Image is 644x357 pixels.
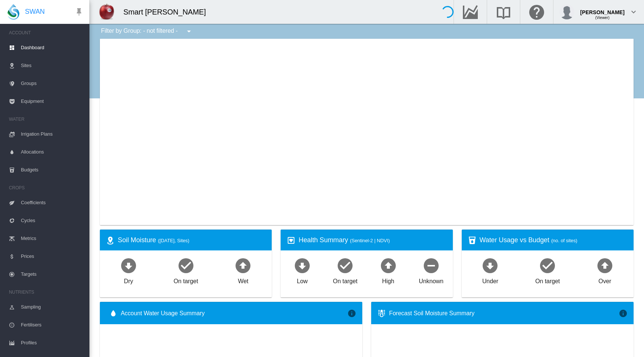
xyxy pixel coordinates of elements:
[123,7,212,17] div: Smart [PERSON_NAME]
[299,236,446,245] div: Health Summary
[293,256,311,274] md-icon: icon-arrow-down-bold-circle
[382,274,394,285] div: High
[422,256,440,274] md-icon: icon-minus-circle
[297,274,307,285] div: Low
[595,16,609,20] span: (Viewer)
[596,256,614,274] md-icon: icon-arrow-up-bold-circle
[389,309,619,317] div: Forecast Soil Moisture Summary
[120,256,138,274] md-icon: icon-arrow-down-bold-circle
[461,7,479,16] md-icon: Go to the Data Hub
[75,7,83,16] md-icon: icon-pin
[181,24,196,39] button: icon-menu-down
[234,256,252,274] md-icon: icon-arrow-up-bold-circle
[21,92,83,110] span: Equipment
[539,256,556,274] md-icon: icon-checkbox-marked-circle
[21,125,83,143] span: Irrigation Plans
[121,309,347,317] span: Account Water Usage Summary
[95,24,199,39] div: Filter by Group: - not filtered -
[118,236,266,245] div: Soil Moisture
[377,309,386,318] md-icon: icon-thermometer-lines
[21,265,83,283] span: Targets
[21,298,83,316] span: Sampling
[21,334,83,352] span: Profiles
[109,309,118,318] md-icon: icon-water
[174,274,198,285] div: On target
[21,161,83,179] span: Budgets
[177,256,195,274] md-icon: icon-checkbox-marked-circle
[599,274,611,285] div: Over
[528,7,546,16] md-icon: Click here for help
[551,238,577,243] span: (no. of sites)
[9,286,83,298] span: NUTRIENTS
[21,57,83,75] span: Sites
[21,194,83,212] span: Coefficients
[9,113,83,125] span: WATER
[124,274,133,285] div: Dry
[350,238,390,243] span: (Sentinel-2 | NDVI)
[158,238,189,243] span: ([DATE], Sites)
[629,7,638,16] md-icon: icon-chevron-down
[21,212,83,230] span: Cycles
[106,236,115,245] md-icon: icon-map-marker-radius
[21,230,83,247] span: Metrics
[336,256,354,274] md-icon: icon-checkbox-marked-circle
[97,3,116,21] img: YtjmHKFGiqIWo3ShRokSJEiVKZOhRokSJEiVKlAjoUaJEiRIlSpRlyf8LMACnKjiBBoDTpwAAAABJRU5ErkJggg==
[9,182,83,194] span: CROPS
[619,309,628,318] md-icon: icon-information
[419,274,443,285] div: Unknown
[287,236,296,245] md-icon: icon-heart-box-outline
[21,75,83,92] span: Groups
[238,274,248,285] div: Wet
[347,309,356,318] md-icon: icon-information
[379,256,397,274] md-icon: icon-arrow-up-bold-circle
[21,247,83,265] span: Prices
[184,27,193,36] md-icon: icon-menu-down
[7,4,19,20] img: SWAN-Landscape-Logo-Colour-drop.png
[580,6,625,13] div: [PERSON_NAME]
[333,274,357,285] div: On target
[481,256,499,274] md-icon: icon-arrow-down-bold-circle
[495,7,512,16] md-icon: Search the knowledge base
[559,4,574,19] img: profile.jpg
[468,236,477,245] md-icon: icon-cup-water
[9,27,83,39] span: ACCOUNT
[480,236,628,245] div: Water Usage vs Budget
[21,39,83,57] span: Dashboard
[25,7,45,16] span: SWAN
[21,143,83,161] span: Allocations
[535,274,560,285] div: On target
[482,274,498,285] div: Under
[21,316,83,334] span: Fertilisers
